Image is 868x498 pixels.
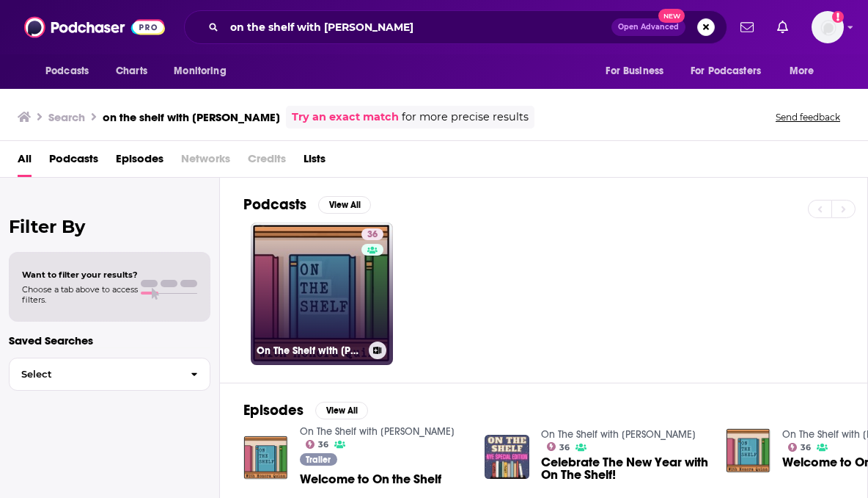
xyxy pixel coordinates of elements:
[541,428,696,441] a: On The Shelf with Honora Quinn
[318,441,328,448] span: 36
[771,15,794,40] a: Show notifications dropdown
[318,196,371,214] button: View All
[22,270,138,280] span: Want to filter your results?
[257,344,363,357] h3: On The Shelf with [PERSON_NAME]
[300,425,455,438] a: On The Shelf with Honora Quinn
[681,57,782,85] button: open menu
[771,111,845,123] button: Send feedback
[618,24,679,31] span: Open Advanced
[812,11,844,43] img: User Profile
[315,402,368,419] button: View All
[243,195,371,214] a: PodcastsView All
[361,228,383,240] a: 36
[24,13,165,41] img: Podchaser - Follow, Share and Rate Podcasts
[300,473,441,486] a: Welcome to On the Shelf
[306,455,331,464] span: Trailer
[45,61,89,82] span: Podcasts
[735,15,759,40] a: Show notifications dropdown
[10,369,179,379] span: Select
[306,440,329,449] a: 36
[559,444,570,451] span: 36
[812,11,844,43] button: Show profile menu
[547,442,570,451] a: 36
[9,358,210,391] button: Select
[790,61,814,82] span: More
[402,109,529,126] span: for more precise results
[106,57,156,85] a: Charts
[49,147,98,177] a: Podcasts
[292,109,399,126] a: Try an exact match
[35,57,108,85] button: open menu
[103,110,280,124] h3: on the shelf with [PERSON_NAME]
[116,147,163,177] a: Episodes
[18,147,32,177] a: All
[788,443,812,452] a: 36
[801,444,811,451] span: 36
[812,11,844,43] span: Logged in as kkneafsey
[367,228,378,242] span: 36
[163,57,245,85] button: open menu
[251,223,393,365] a: 36On The Shelf with [PERSON_NAME]
[181,147,230,177] span: Networks
[595,57,682,85] button: open menu
[606,61,663,82] span: For Business
[485,435,529,480] img: Celebrate The New Year with On The Shelf!
[832,11,844,23] svg: Add a profile image
[611,18,685,36] button: Open AdvancedNew
[22,284,138,305] span: Choose a tab above to access filters.
[248,147,286,177] span: Credits
[541,456,708,481] a: Celebrate The New Year with On The Shelf!
[9,216,210,237] h2: Filter By
[658,9,685,23] span: New
[9,333,210,347] p: Saved Searches
[243,195,306,214] h2: Podcasts
[174,61,226,82] span: Monitoring
[691,61,761,82] span: For Podcasters
[779,57,833,85] button: open menu
[116,61,147,82] span: Charts
[304,147,325,177] a: Lists
[243,401,368,419] a: EpisodesView All
[726,428,770,473] img: Welcome to On The Shelf
[184,10,727,44] div: Search podcasts, credits, & more...
[48,110,85,124] h3: Search
[224,15,611,39] input: Search podcasts, credits, & more...
[243,401,304,419] h2: Episodes
[243,436,288,480] img: Welcome to On the Shelf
